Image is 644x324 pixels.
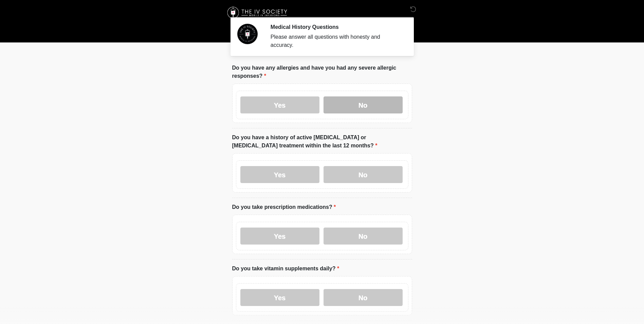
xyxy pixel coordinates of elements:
[232,133,412,150] label: Do you have a history of active [MEDICAL_DATA] or [MEDICAL_DATA] treatment within the last 12 mon...
[240,228,319,245] label: Yes
[232,203,336,211] label: Do you take prescription medications?
[324,96,403,113] label: No
[324,289,403,306] label: No
[240,96,319,113] label: Yes
[232,265,339,273] label: Do you take vitamin supplements daily?
[240,166,319,183] label: Yes
[232,64,412,80] label: Do you have any allergies and have you had any severe allergic responses?
[240,289,319,306] label: Yes
[225,5,290,20] img: The IV Society Logo
[271,33,402,49] div: Please answer all questions with honesty and accuracy.
[271,24,402,30] h2: Medical History Questions
[237,24,258,44] img: Agent Avatar
[324,166,403,183] label: No
[324,228,403,245] label: No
